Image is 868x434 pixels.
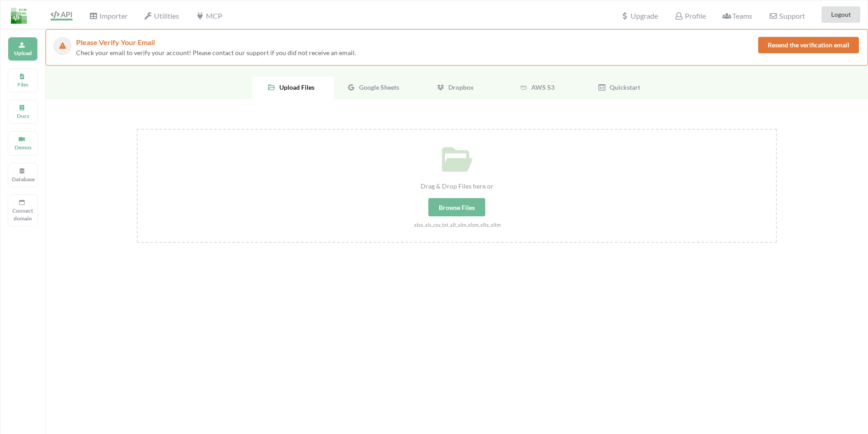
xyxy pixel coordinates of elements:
span: Support [769,12,805,20]
p: Docs [12,112,34,120]
p: Connect domain [12,207,34,222]
span: Teams [722,11,752,20]
span: Quickstart [606,83,640,91]
button: Resend the verification email [758,37,859,53]
span: Google Sheets [355,83,399,91]
small: .xlsx,.xls,.csv,.txt,.xlt,.xlm,.xlsm,.xltx,.xltm [413,222,501,228]
span: Upgrade [621,12,658,20]
div: Browse Files [428,198,485,216]
p: Upload [12,49,34,57]
span: Upload Files [276,83,314,91]
span: Check your email to verify your account! Please contact our support if you did not receive an email. [76,49,356,56]
span: AWS S3 [528,83,555,91]
p: Files [12,81,34,88]
span: Profile [674,11,705,20]
span: MCP [195,11,222,20]
span: Utilities [144,11,179,20]
p: Database [12,175,34,183]
span: Dropbox [445,83,474,91]
button: Logout [822,6,860,23]
div: Drag & Drop Files here or [138,181,776,191]
span: API [51,10,72,19]
span: Importer [89,11,127,20]
img: LogoIcon.png [11,8,27,24]
p: Demos [12,143,34,151]
span: Please Verify Your Email [76,38,155,46]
